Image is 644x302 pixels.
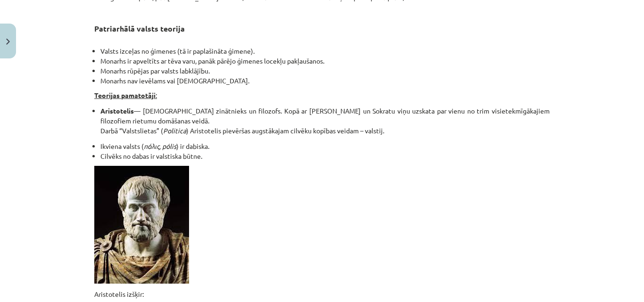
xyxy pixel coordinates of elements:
i: πόλις, pólis [144,142,176,150]
li: — [DEMOGRAPHIC_DATA] zinātnieks un filozofs. Kopā ar [PERSON_NAME] un Sokratu viņu uzskata par vi... [100,106,550,136]
li: Valsts izceļas no ģimenes (tā ir paplašināta ģimene). [100,46,550,56]
u: : [94,91,157,99]
li: Monarhs nav ievēlams vai [DEMOGRAPHIC_DATA]. [100,76,550,86]
p: Darbā “Valstslietas” ( ) Aristotelis pievēršas augstākajam cilvēku kopības veidam – valstij. [100,126,550,136]
li: Ikviena valsts ( ) ir dabiska. [100,141,550,151]
strong: Patriarhālā valsts teorija [94,24,185,33]
i: Politica [163,126,186,135]
li: Monarhs rūpējas par valsts labklājību. [100,66,550,76]
img: icon-close-lesson-0947bae3869378f0d4975bcd49f059093ad1ed9edebbc8119c70593378902aed.svg [6,39,10,45]
li: Cilvēks no dabas ir valstiska būtne. [100,151,550,161]
p: Aristotelis izšķir: [94,289,550,299]
li: Monarhs ir apveltīts ar tēva varu, panāk pārējo ģimenes locekļu pakļaušanos. [100,56,550,66]
strong: Teorijas pamatotāji [94,91,156,99]
strong: Aristotelis [100,106,134,115]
